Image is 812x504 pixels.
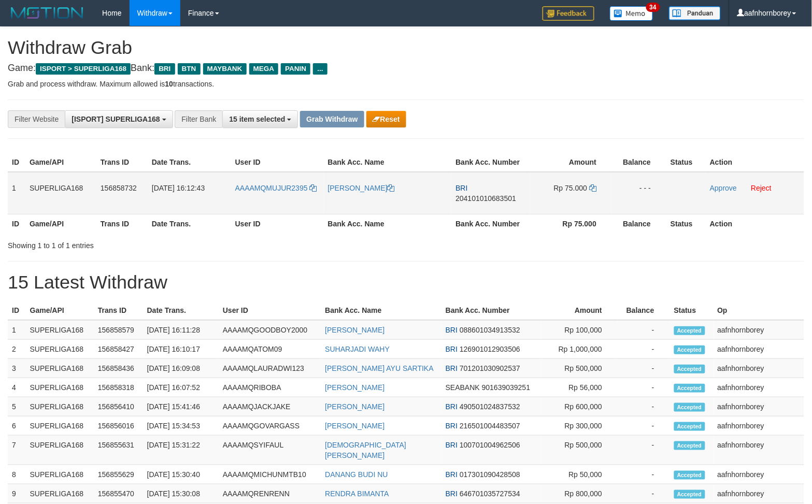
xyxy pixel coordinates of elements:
[143,359,219,378] td: [DATE] 16:09:08
[325,470,388,479] a: DANANG BUDI NU
[235,184,317,192] a: AAAAMQMUJUR2395
[26,320,94,340] td: SUPERLIGA168
[8,236,331,251] div: Showing 1 to 1 of 1 entries
[148,153,231,172] th: Date Trans.
[325,402,384,411] a: [PERSON_NAME]
[714,378,804,397] td: aafnhornborey
[26,301,94,320] th: Game/API
[455,184,467,192] span: BRI
[612,153,666,172] th: Balance
[36,63,131,75] span: ISPORT > SUPERLIGA168
[589,184,596,192] a: Copy 75000 to clipboard
[460,364,520,372] span: Copy 701201030902537 to clipboard
[26,465,94,484] td: SUPERLIGA168
[219,416,321,436] td: AAAAMQGOVARGASS
[8,214,25,233] th: ID
[612,214,666,233] th: Balance
[325,441,406,459] a: [DEMOGRAPHIC_DATA][PERSON_NAME]
[541,484,618,503] td: Rp 800,000
[751,184,772,192] a: Reject
[446,470,458,479] span: BRI
[143,465,219,484] td: [DATE] 15:30:40
[674,403,705,412] span: Accepted
[219,340,321,359] td: AAAAMQATOM09
[143,320,219,340] td: [DATE] 16:11:28
[541,397,618,416] td: Rp 600,000
[26,378,94,397] td: SUPERLIGA168
[25,172,96,214] td: SUPERLIGA168
[26,359,94,378] td: SUPERLIGA168
[714,436,804,465] td: aafnhornborey
[460,441,520,449] span: Copy 100701004962506 to clipboard
[710,184,737,192] a: Approve
[8,320,26,340] td: 1
[231,153,324,172] th: User ID
[714,359,804,378] td: aafnhornborey
[451,214,530,233] th: Bank Acc. Number
[674,422,705,431] span: Accepted
[321,301,441,320] th: Bank Acc. Name
[446,489,458,498] span: BRI
[674,365,705,373] span: Accepted
[666,214,706,233] th: Status
[674,490,705,499] span: Accepted
[460,422,520,430] span: Copy 216501004483507 to clipboard
[143,378,219,397] td: [DATE] 16:07:52
[8,416,26,436] td: 6
[325,326,384,334] a: [PERSON_NAME]
[451,153,530,172] th: Bank Acc. Number
[26,397,94,416] td: SUPERLIGA168
[612,172,666,214] td: - - -
[446,345,458,353] span: BRI
[706,214,804,233] th: Action
[94,397,143,416] td: 156856410
[674,345,705,354] span: Accepted
[618,340,670,359] td: -
[541,301,618,320] th: Amount
[618,397,670,416] td: -
[219,320,321,340] td: AAAAMQGOODBOY2000
[94,484,143,503] td: 156855470
[460,402,520,411] span: Copy 490501024837532 to clipboard
[143,397,219,416] td: [DATE] 15:41:46
[219,301,321,320] th: User ID
[313,63,327,75] span: ...
[674,441,705,450] span: Accepted
[446,326,458,334] span: BRI
[165,80,173,88] strong: 10
[455,194,516,203] span: Copy 204101010683501 to clipboard
[8,37,804,58] h1: Withdraw Grab
[714,397,804,416] td: aafnhornborey
[618,416,670,436] td: -
[154,63,175,75] span: BRI
[94,378,143,397] td: 156858318
[8,63,804,74] h4: Game: Bank:
[714,340,804,359] td: aafnhornborey
[674,326,705,335] span: Accepted
[94,465,143,484] td: 156855629
[72,115,160,123] span: [ISPORT] SUPERLIGA168
[26,484,94,503] td: SUPERLIGA168
[26,416,94,436] td: SUPERLIGA168
[25,153,96,172] th: Game/API
[8,484,26,503] td: 9
[446,402,458,411] span: BRI
[541,340,618,359] td: Rp 1,000,000
[8,465,26,484] td: 8
[669,6,721,20] img: panduan.png
[610,6,653,21] img: Button%20Memo.svg
[325,345,390,353] a: SUHARJADI WAHY
[328,184,395,192] a: [PERSON_NAME]
[324,214,452,233] th: Bank Acc. Name
[8,110,65,128] div: Filter Website
[94,301,143,320] th: Trans ID
[101,184,137,192] span: 156858732
[96,153,148,172] th: Trans ID
[706,153,804,172] th: Action
[249,63,279,75] span: MEGA
[618,465,670,484] td: -
[8,172,25,214] td: 1
[8,79,804,89] p: Grab and process withdraw. Maximum allowed is transactions.
[231,214,324,233] th: User ID
[8,340,26,359] td: 2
